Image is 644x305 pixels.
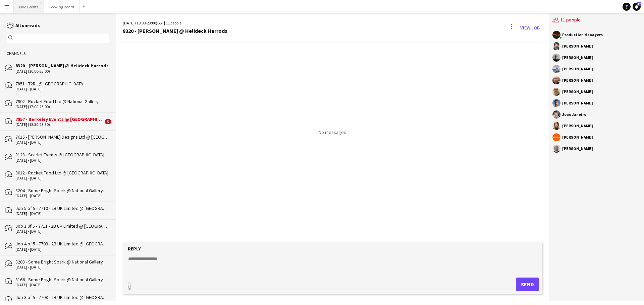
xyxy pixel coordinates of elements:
[15,98,109,104] div: 7902 - Rocket Food Ltd @ National Gallery
[123,20,227,26] div: [DATE] (10:00-23:00) | 11 people
[15,158,109,163] div: [DATE] - [DATE]
[15,194,109,198] div: [DATE] - [DATE]
[562,124,593,128] div: [PERSON_NAME]
[15,265,109,270] div: [DATE] - [DATE]
[15,211,109,216] div: [DATE] - [DATE]
[15,300,109,305] div: [DATE] - [DATE]
[44,0,80,13] button: Booking Board
[562,147,593,151] div: [PERSON_NAME]
[562,90,593,94] div: [PERSON_NAME]
[15,223,109,229] div: Job 1 0f 5 - 7711 - 2B UK Limited @ [GEOGRAPHIC_DATA]
[15,69,109,74] div: [DATE] (10:00-23:00)
[105,119,111,124] span: 5
[516,278,539,291] button: Send
[562,67,593,71] div: [PERSON_NAME]
[15,140,109,145] div: [DATE] - [DATE]
[15,205,109,211] div: Job 5 of 5 - 7710 - 2B UK Limited @ [GEOGRAPHIC_DATA]
[319,129,346,135] p: No messages
[123,28,227,34] div: 8320 - [PERSON_NAME] @ Helideck Harrods
[15,63,109,69] div: 8320 - [PERSON_NAME] @ Helideck Harrods
[15,122,103,127] div: [DATE] (15:30-23:30)
[15,81,109,87] div: 7851 - T2RL @ [GEOGRAPHIC_DATA]
[562,101,593,105] div: [PERSON_NAME]
[128,246,141,252] label: Reply
[15,229,109,234] div: [DATE] - [DATE]
[15,116,103,122] div: 7857 - Berkeley Events @ [GEOGRAPHIC_DATA]
[157,20,164,25] span: BST
[552,13,641,27] div: 11 people
[14,0,44,13] button: Live Events
[15,241,109,247] div: Job 4 of 5 - 7709 - 2B UK Limited @ [GEOGRAPHIC_DATA]
[562,33,603,37] div: Production Managers
[637,2,641,6] span: 17
[562,135,593,139] div: [PERSON_NAME]
[15,134,109,140] div: 7615 - [PERSON_NAME] Designs Ltd @ [GEOGRAPHIC_DATA]
[15,277,109,283] div: 8166 - Some Bright Spark @ National Gallery
[15,187,109,194] div: 8204 - Some Bright Spark @ National Gallery
[15,176,109,180] div: [DATE] - [DATE]
[15,104,109,109] div: [DATE] (17:00-23:00)
[15,247,109,252] div: [DATE] - [DATE]
[15,87,109,91] div: [DATE] - [DATE]
[15,259,109,265] div: 8203 - Some Bright Spark @ National Gallery
[15,152,109,158] div: 8128 - Scarlet Events @ [GEOGRAPHIC_DATA]
[562,56,593,60] div: [PERSON_NAME]
[15,170,109,176] div: 8012 - Rocket Food Ltd @ [GEOGRAPHIC_DATA]
[562,112,586,117] div: Joao Janeiro
[15,283,109,287] div: [DATE] - [DATE]
[633,3,641,11] a: 17
[518,22,542,33] a: View Job
[562,44,593,48] div: [PERSON_NAME]
[7,22,40,28] a: All unreads
[562,78,593,82] div: [PERSON_NAME]
[15,294,109,300] div: Job 3 of 5 - 7708 - 2B UK Limited @ [GEOGRAPHIC_DATA]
